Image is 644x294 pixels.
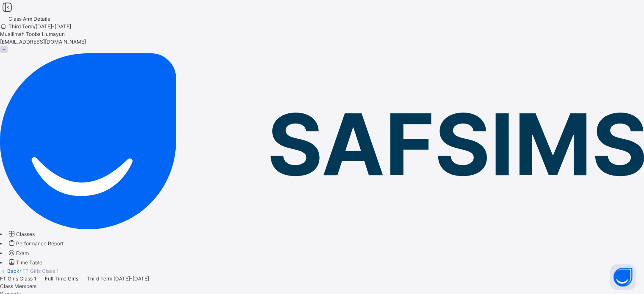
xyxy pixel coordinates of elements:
span: Classes [16,231,35,237]
span: Class Arm Details [8,16,50,22]
a: Time Table [7,259,42,266]
span: / FT Girls Class 1 [19,268,59,274]
a: Exam [7,250,29,256]
span: Third Term [DATE]-[DATE] [87,275,149,282]
span: Full Time Girls [45,275,78,282]
button: Open asap [610,264,636,290]
span: Exam [16,250,29,256]
span: Time Table [16,259,42,266]
a: Back [7,268,19,274]
span: Performance Report [16,240,64,247]
a: Classes [7,231,35,237]
a: Performance Report [7,240,64,247]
